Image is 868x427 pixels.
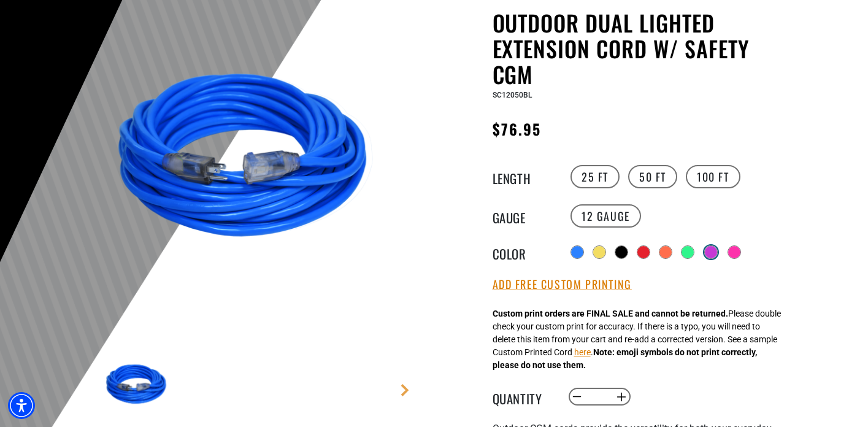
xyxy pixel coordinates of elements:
label: 50 FT [628,165,677,188]
img: Blue [102,12,398,308]
legend: Color [493,244,554,260]
strong: Custom print orders are FINAL SALE and cannot be returned. [493,309,728,318]
legend: Gauge [493,208,554,224]
strong: Note: emoji symbols do not print correctly, please do not use them. [493,347,757,370]
label: 12 Gauge [570,204,641,228]
button: here [574,346,591,359]
label: Quantity [493,389,554,405]
img: Blue [102,350,174,421]
label: 100 FT [686,165,740,188]
label: 25 FT [570,165,620,188]
div: Please double check your custom print for accuracy. If there is a typo, you will need to delete t... [493,307,781,372]
span: $76.95 [493,118,541,140]
button: Add Free Custom Printing [493,278,632,291]
h1: Outdoor Dual Lighted Extension Cord w/ Safety CGM [493,10,793,87]
legend: Length [493,169,554,185]
div: Accessibility Menu [8,392,35,419]
span: SC12050BL [493,91,532,99]
a: Next [399,384,411,396]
